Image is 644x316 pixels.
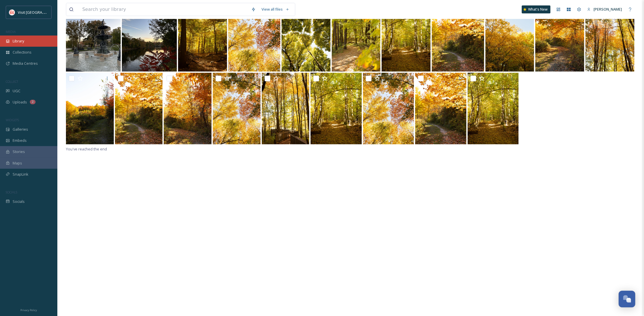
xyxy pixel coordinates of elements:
[13,99,27,105] span: Uploads
[13,38,24,44] span: Library
[66,73,114,144] img: MA4A1974.jpg
[13,61,38,66] span: Media Centres
[66,146,107,152] span: You've reached the end
[584,4,625,15] a: [PERSON_NAME]
[259,4,292,15] a: View all files
[6,79,18,84] span: COLLECT
[262,73,310,144] img: MA4A2007.jpg
[79,3,248,16] input: Search your library
[18,9,62,15] span: Visit [GEOGRAPHIC_DATA]
[13,199,25,204] span: Socials
[619,291,635,307] button: Open Chat
[311,73,362,144] img: MA4A1938-2.jpg
[164,73,212,144] img: MA4A1991.jpg
[594,7,622,12] span: [PERSON_NAME]
[30,100,36,104] div: 2
[9,9,15,15] img: vsbm-stackedMISH_CMYKlogo2017.jpg
[13,88,20,94] span: UGC
[415,73,467,144] img: MA4A1998-2.jpg
[522,5,551,13] a: What's New
[13,138,27,143] span: Embeds
[363,73,414,144] img: MA4A2011-2.jpg
[13,50,32,55] span: Collections
[213,73,261,144] img: MA4A2011.jpg
[6,30,16,34] span: MEDIA
[6,118,19,122] span: WIDGETS
[20,308,37,312] span: Privacy Policy
[13,172,28,177] span: SnapLink
[468,73,519,144] img: MA4A1938-3.jpg
[20,306,37,313] a: Privacy Policy
[13,149,25,154] span: Stories
[115,73,163,144] img: MA4A1998.jpg
[6,190,17,194] span: SOCIALS
[13,160,22,166] span: Maps
[13,127,28,132] span: Galleries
